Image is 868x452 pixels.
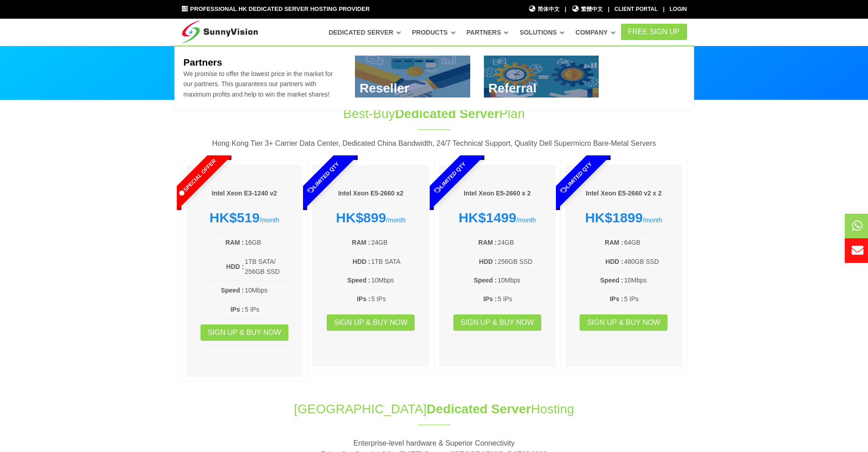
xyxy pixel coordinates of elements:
[497,293,542,304] td: 5 IPs
[579,210,668,226] div: /month
[565,5,566,14] li: |
[221,287,244,294] b: Speed :
[478,239,497,246] b: RAM :
[226,263,244,270] b: HDD :
[329,24,401,41] a: Dedicated Server
[624,256,668,267] td: 480GB SSD
[605,239,623,246] b: RAM :
[497,237,542,248] td: 24GB
[479,258,497,265] b: HDD :
[210,210,260,225] strong: HK$519
[497,275,542,286] td: 10Mbps
[190,5,370,12] span: Professional HK Dedicated Server Hosting Provider
[244,304,289,315] td: 5 IPs
[371,256,416,267] td: 1TB SATA
[453,210,542,226] div: /month
[353,258,370,265] b: HDD :
[159,139,235,216] span: Special Offer
[426,402,531,416] span: Dedicated Server
[610,295,623,303] b: IPs :
[519,24,565,41] a: Solutions
[175,46,694,111] div: Partners
[585,210,643,225] strong: HK$1899
[411,139,488,216] span: Limited Qty
[571,5,603,14] a: 繁體中文
[200,324,288,341] a: Sign up & Buy Now
[600,277,623,284] b: Speed :
[575,24,616,41] a: Company
[326,210,416,226] div: /month
[231,306,244,313] b: IPs :
[285,139,362,216] span: Limited Qty
[538,139,615,216] span: Limited Qty
[244,285,289,296] td: 10Mbps
[670,6,687,12] a: Login
[336,210,386,225] strong: HK$899
[371,237,416,248] td: 24GB
[200,189,289,198] h6: Intel Xeon E3-1240 v2
[181,400,687,418] h1: [GEOGRAPHIC_DATA] Hosting
[371,275,416,286] td: 10Mbps
[371,293,416,304] td: 5 IPs
[467,24,509,41] a: Partners
[183,57,222,67] b: Partners
[395,107,499,121] span: Dedicated Server
[608,5,609,14] li: |
[357,295,370,303] b: IPs :
[624,237,668,248] td: 64GB
[183,70,333,98] span: We promise to offer the lowest price in the market for our partners. This guarantees our partners...
[244,256,289,277] td: 1TB SATA/ 256GB SSD
[580,314,668,331] a: Sign up & Buy Now
[453,189,542,198] h6: Intel Xeon E5-2660 x 2
[606,258,623,265] b: HDD :
[458,210,516,225] strong: HK$1499
[579,189,668,198] h6: Intel Xeon E5-2660 v2 x 2
[226,239,244,246] b: RAM :
[244,237,289,248] td: 16GB
[624,275,668,286] td: 10Mbps
[453,314,541,331] a: Sign up & Buy Now
[327,314,415,331] a: Sign up & Buy Now
[474,277,497,284] b: Speed :
[181,138,687,149] p: Hong Kong Tier 3+ Carrier Data Center, Dedicated China Bandwidth, 24/7 Technical Support, Quality...
[615,6,658,12] a: Client Portal
[200,210,289,226] div: /month
[347,277,370,284] b: Speed :
[497,256,542,267] td: 256GB SSD
[282,105,586,123] h1: Best-Buy Plan
[412,24,456,41] a: Products
[352,239,370,246] b: RAM :
[483,295,497,303] b: IPs :
[326,189,416,198] h6: Intel Xeon E5-2660 x2
[621,24,687,40] a: FREE Sign Up
[529,5,560,14] a: 简体中文
[624,293,668,304] td: 5 IPs
[663,5,664,14] li: |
